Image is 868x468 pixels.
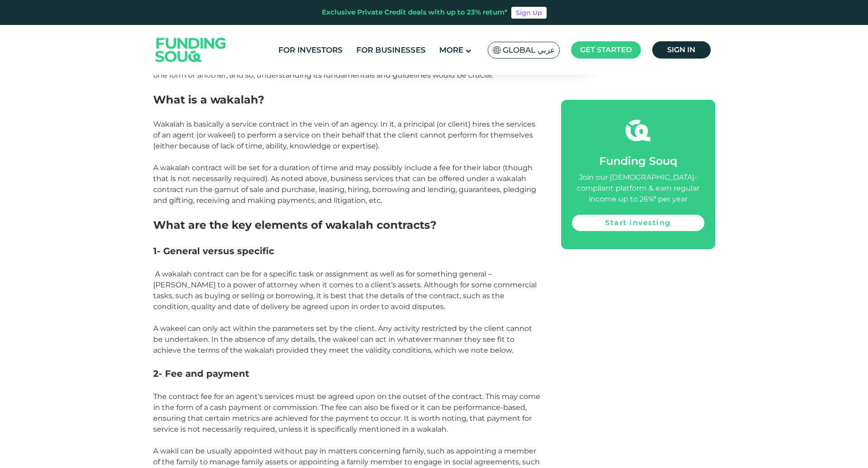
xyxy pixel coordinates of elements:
[146,27,235,73] img: Logo
[652,41,711,59] a: Sign in
[153,368,249,379] span: 2- Fee and payment
[153,218,436,232] span: What are the key elements of wakalah contracts?
[572,172,704,205] div: Join our [DEMOGRAPHIC_DATA]-compliant platform & earn regular income up to 26%* per year
[493,46,501,54] img: SA Flag
[599,154,677,167] span: Funding Souq
[153,93,264,106] span: What is a wakalah?
[322,7,508,18] div: Exclusive Private Credit deals with up to 23% return*
[511,7,547,19] a: Sign Up
[572,215,704,231] a: Start investing
[153,120,535,150] span: Wakalah is basically a service contract in the vein of an agency. In it, a principal (or client) ...
[580,45,632,54] span: Get started
[503,45,555,55] span: Global عربي
[439,45,463,54] span: More
[667,45,695,54] span: Sign in
[153,246,274,256] span: 1- General versus specific
[626,118,650,143] img: fsicon
[276,43,345,58] a: For Investors
[153,392,540,434] span: The contract fee for an agent’s services must be agreed upon on the outset of the contract. This ...
[153,163,536,205] span: A wakalah contract will be set for a duration of time and may possibly include a fee for their la...
[153,270,537,311] span: A wakalah contract can be for a specific task or assignment as well as for something general – [P...
[354,43,428,58] a: For Businesses
[153,324,532,355] span: A wakeel can only act within the parameters set by the client. Any activity restricted by the cli...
